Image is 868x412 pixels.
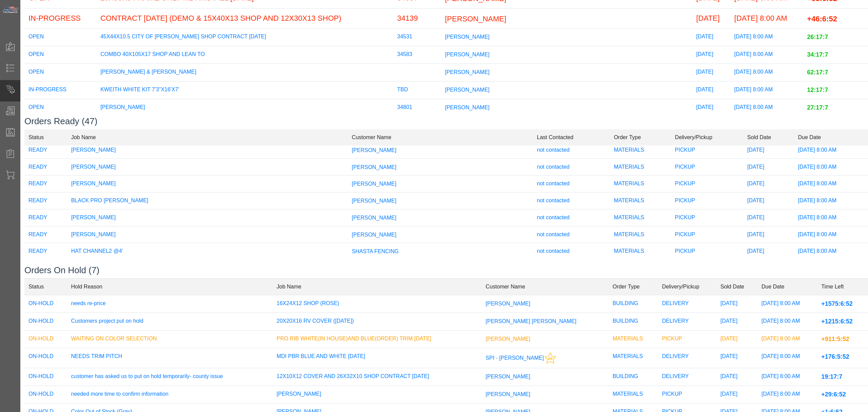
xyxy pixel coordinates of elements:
td: [DATE] [692,64,730,81]
td: [DATE] 8:00 AM [730,29,803,46]
td: Customer Name [481,279,608,295]
td: [DATE] 8:00 AM [794,175,868,192]
td: [DATE] 8:00 AM [794,158,868,175]
span: SPI - [PERSON_NAME] [486,355,544,361]
td: [DATE] [743,226,794,243]
td: BLACK PRO [PERSON_NAME] [67,192,348,209]
span: [PERSON_NAME] [352,231,397,237]
td: [DATE] 8:00 AM [730,8,803,29]
td: MATERIALS [610,192,671,209]
td: Customers project put on hold [67,313,273,331]
td: [DATE] 8:00 AM [757,295,817,313]
td: not contacted [533,226,610,243]
td: 34583 [393,46,441,64]
td: IN-PROGRESS [24,8,96,29]
td: MATERIALS [610,226,671,243]
td: Delivery/Pickup [658,279,716,295]
h3: Orders On Hold (7) [24,265,868,276]
td: [DATE] 8:00 AM [794,243,868,260]
td: MATERIALS [610,158,671,175]
td: [DATE] [716,348,757,368]
span: +1575:6:52 [821,300,853,307]
td: MATERIALS [609,331,658,348]
td: HAT CHANNEL2 @4' [67,243,348,260]
td: [DATE] 8:00 AM [757,368,817,386]
span: +911:5:52 [821,336,849,342]
td: [PERSON_NAME] [273,386,482,404]
span: [PERSON_NAME] [352,164,397,170]
span: 26:17:7 [807,34,828,40]
td: [DATE] 8:00 AM [730,46,803,64]
td: BUILDING [609,368,658,386]
td: MATERIALS [609,348,658,368]
span: 34:17:7 [807,51,828,58]
span: [PERSON_NAME] [445,52,490,57]
span: 12:17:7 [807,87,828,93]
td: [DATE] [716,368,757,386]
td: [DATE] [743,142,794,158]
td: KWEITH WHITE KIT 7'3"X16'X7' [96,81,393,99]
td: not contacted [533,142,610,158]
td: Order Type [609,279,658,295]
td: IN-PROGRESS [24,81,96,99]
td: customer has asked us to put on hold temporarily- county issue [67,368,273,386]
img: Metals Direct Inc Logo [2,6,19,14]
td: needs re-price [67,295,273,313]
td: WAITING ON COLOR SELECTION [67,331,273,348]
td: not contacted [533,209,610,226]
td: Job Name [67,129,348,146]
td: PICKUP [658,386,716,404]
td: Sold Date [743,129,794,146]
span: [PERSON_NAME] [PERSON_NAME] [486,318,576,324]
td: CONTRACT [DATE] (DEMO & 15X40X13 SHOP AND 12X30X13 SHOP) [96,8,393,29]
td: Hold Reason [67,279,273,295]
td: Delivery/Pickup [671,129,743,146]
td: BUILDING [609,313,658,331]
span: [PERSON_NAME] [486,301,530,306]
td: [DATE] 8:00 AM [794,226,868,243]
span: 19:17:7 [821,373,842,380]
td: MATERIALS [610,175,671,192]
td: [DATE] [716,386,757,404]
td: 45X44X10.5 CITY OF [PERSON_NAME] SHOP CONTRACT [DATE] [96,29,393,46]
td: [DATE] 8:00 AM [794,142,868,158]
td: ON-HOLD [24,313,67,331]
td: MDI PBR BLUE AND WHITE [DATE] [273,348,482,368]
td: OPEN [24,99,96,117]
td: ON-HOLD [24,348,67,368]
td: OPEN [24,29,96,46]
td: [DATE] 8:00 AM [794,192,868,209]
td: COMBO 40X105X17 SHOP AND LEAN TO [96,46,393,64]
td: 34139 [393,8,441,29]
td: BUILDING [609,295,658,313]
td: OPEN [24,64,96,81]
td: [PERSON_NAME] [67,226,348,243]
td: Order Type [610,129,671,146]
td: [DATE] [692,99,730,117]
td: 12X10X12 COVER AND 26X32X10 SHOP CONTRACT [DATE] [273,368,482,386]
td: READY [24,158,67,175]
td: not contacted [533,192,610,209]
td: PICKUP [671,192,743,209]
td: MATERIALS [610,243,671,260]
td: 34531 [393,29,441,46]
td: PICKUP [671,142,743,158]
td: [DATE] 8:00 AM [757,348,817,368]
td: [DATE] [743,175,794,192]
span: [PERSON_NAME] [445,87,490,93]
span: 62:17:7 [807,69,828,76]
td: 16X24X12 SHOP (ROSE) [273,295,482,313]
td: not contacted [533,175,610,192]
td: 34801 [393,99,441,117]
td: ON-HOLD [24,368,67,386]
span: [PERSON_NAME] [352,147,397,153]
td: Job Name [273,279,482,295]
td: NEEDS TRIM PITCH [67,348,273,368]
td: OPEN [24,46,96,64]
td: [DATE] 8:00 AM [757,313,817,331]
td: READY [24,226,67,243]
td: [DATE] [692,46,730,64]
td: ON-HOLD [24,295,67,313]
td: [DATE] 8:00 AM [730,64,803,81]
td: READY [24,243,67,260]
